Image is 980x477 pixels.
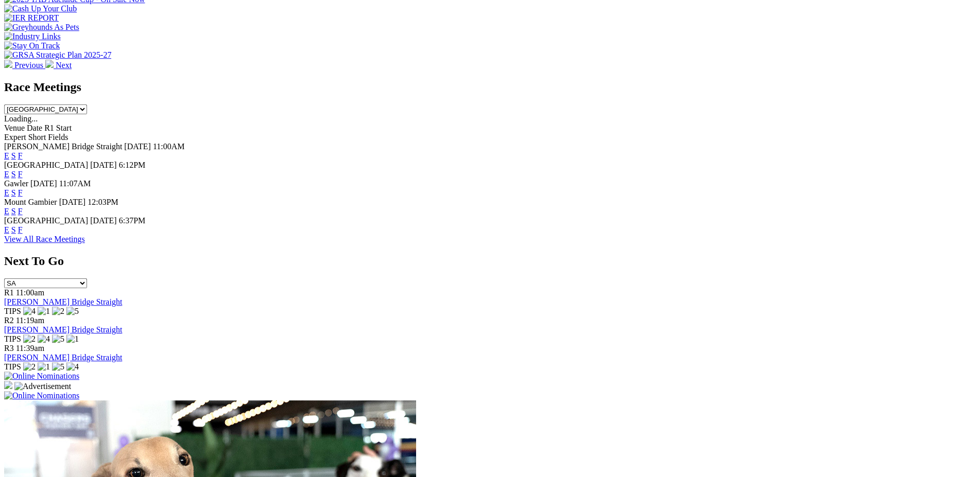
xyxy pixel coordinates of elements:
img: GRSA Strategic Plan 2025-27 [4,50,111,60]
span: [DATE] [30,179,57,188]
a: [PERSON_NAME] Bridge Straight [4,325,122,334]
span: Gawler [4,179,28,188]
span: [DATE] [59,198,86,206]
span: [GEOGRAPHIC_DATA] [4,216,88,225]
a: S [11,225,16,234]
span: R1 Start [44,123,72,132]
span: [PERSON_NAME] Bridge Straight [4,142,122,151]
img: 2 [52,307,64,316]
img: 1 [66,334,79,344]
a: View All Race Meetings [4,235,85,243]
img: 1 [38,362,50,372]
img: 5 [52,334,64,344]
img: Online Nominations [4,372,79,381]
a: Next [45,61,72,69]
span: Expert [4,133,26,142]
span: [GEOGRAPHIC_DATA] [4,161,88,169]
a: S [11,151,16,160]
img: 15187_Greyhounds_GreysPlayCentral_Resize_SA_WebsiteBanner_300x115_2025.jpg [4,381,12,389]
a: E [4,188,9,197]
a: S [11,188,16,197]
span: Fields [48,133,68,142]
img: Industry Links [4,32,61,41]
span: Previous [14,61,43,69]
span: R3 [4,344,14,352]
img: 4 [23,307,36,316]
img: Greyhounds As Pets [4,23,79,32]
img: 2 [23,362,36,372]
span: Loading... [4,114,38,123]
a: F [18,188,23,197]
img: 5 [66,307,79,316]
a: [PERSON_NAME] Bridge Straight [4,353,122,362]
a: E [4,151,9,160]
span: 6:12PM [119,161,146,169]
span: Date [27,123,42,132]
span: [DATE] [90,161,117,169]
span: [DATE] [124,142,151,151]
span: R1 [4,288,14,297]
a: F [18,170,23,179]
img: Stay On Track [4,41,60,50]
span: Venue [4,123,25,132]
img: Online Nominations [4,391,79,400]
span: R2 [4,316,14,325]
img: 1 [38,307,50,316]
span: TIPS [4,362,21,371]
span: 11:07AM [59,179,91,188]
span: 11:00AM [153,142,185,151]
img: 4 [66,362,79,372]
a: S [11,170,16,179]
a: E [4,170,9,179]
a: Previous [4,61,45,69]
span: 6:37PM [119,216,146,225]
span: TIPS [4,307,21,315]
img: 4 [38,334,50,344]
img: chevron-right-pager-white.svg [45,60,54,68]
a: F [18,151,23,160]
img: Advertisement [14,382,71,391]
span: 11:00am [16,288,44,297]
span: [DATE] [90,216,117,225]
h2: Race Meetings [4,80,976,94]
span: TIPS [4,334,21,343]
span: 12:03PM [88,198,118,206]
img: 5 [52,362,64,372]
a: [PERSON_NAME] Bridge Straight [4,297,122,306]
h2: Next To Go [4,254,976,268]
img: IER REPORT [4,13,59,23]
span: 11:39am [16,344,44,352]
span: Short [28,133,46,142]
span: 11:19am [16,316,44,325]
a: F [18,207,23,216]
img: Cash Up Your Club [4,4,77,13]
img: chevron-left-pager-white.svg [4,60,12,68]
a: E [4,207,9,216]
a: E [4,225,9,234]
a: S [11,207,16,216]
a: F [18,225,23,234]
img: 2 [23,334,36,344]
span: Mount Gambier [4,198,57,206]
span: Next [56,61,72,69]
